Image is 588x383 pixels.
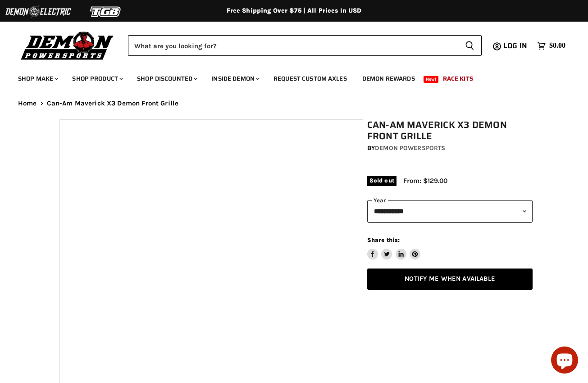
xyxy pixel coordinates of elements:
span: Share this: [367,237,400,243]
button: Search [458,35,482,56]
div: by [367,143,533,153]
span: $0.00 [549,41,565,50]
a: Demon Rewards [356,69,422,88]
a: Shop Product [65,69,128,88]
form: Product [128,35,482,56]
span: New! [424,76,439,83]
span: From: $129.00 [403,177,447,185]
a: Request Custom Axles [267,69,354,88]
span: Sold out [367,176,397,186]
inbox-online-store-chat: Shopify online store chat [548,347,581,376]
img: Demon Powersports [18,29,117,61]
span: Can-Am Maverick X3 Demon Front Grille [47,100,179,107]
a: Shop Make [11,69,64,88]
span: Log in [503,40,527,51]
a: Shop Discounted [130,69,203,88]
a: $0.00 [533,39,570,52]
h1: Can-Am Maverick X3 Demon Front Grille [367,119,533,142]
input: Search [128,35,458,56]
select: year [367,200,533,222]
a: Notify Me When Available [367,269,533,290]
a: Home [18,100,37,107]
a: Log in [499,42,533,50]
a: Inside Demon [205,69,265,88]
a: Demon Powersports [375,144,445,152]
a: Race Kits [436,69,480,88]
img: TGB Logo 2 [72,3,140,20]
img: Demon Electric Logo 2 [5,3,72,20]
aside: Share this: [367,236,421,260]
ul: Main menu [11,66,563,88]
